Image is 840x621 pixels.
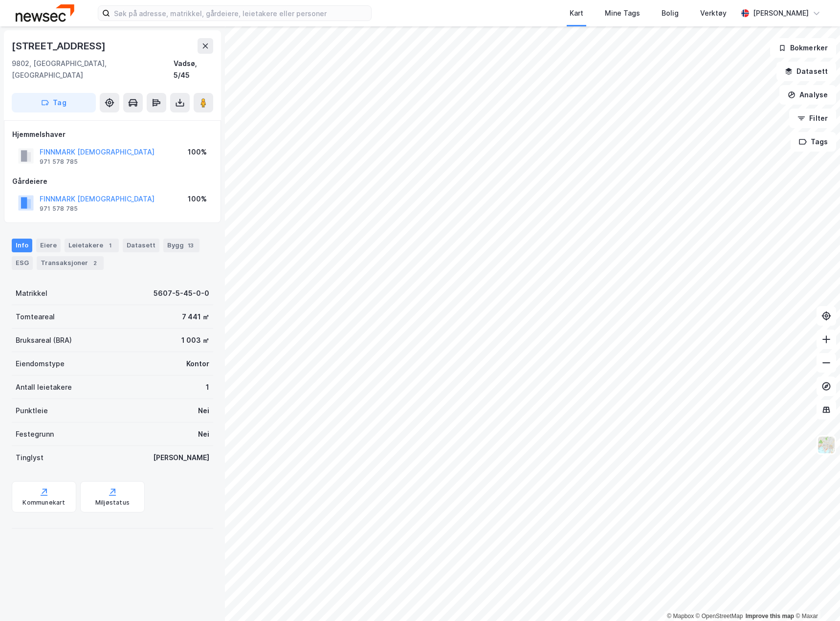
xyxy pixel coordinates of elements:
[16,428,54,440] div: Festegrunn
[198,405,209,417] div: Nei
[188,146,207,158] div: 100%
[12,58,174,81] div: 9802, [GEOGRAPHIC_DATA], [GEOGRAPHIC_DATA]
[12,256,33,270] div: ESG
[36,239,61,252] div: Eiere
[110,6,371,21] input: Søk på adresse, matrikkel, gårdeiere, leietakere eller personer
[16,311,55,323] div: Tomteareal
[12,38,108,54] div: [STREET_ADDRESS]
[37,256,104,270] div: Transaksjoner
[696,613,743,620] a: OpenStreetMap
[16,358,65,370] div: Eiendomstype
[163,239,199,252] div: Bygg
[65,239,119,252] div: Leietakere
[779,85,836,105] button: Analyse
[105,241,115,250] div: 1
[746,613,794,620] a: Improve this map
[12,93,96,112] button: Tag
[770,38,836,58] button: Bokmerker
[570,7,583,19] div: Kart
[153,452,209,464] div: [PERSON_NAME]
[662,7,679,19] div: Bolig
[791,574,840,621] iframe: Chat Widget
[181,334,209,346] div: 1 003 ㎡
[789,109,836,128] button: Filter
[16,452,44,464] div: Tinglyst
[174,58,213,81] div: Vadsø, 5/45
[16,288,47,299] div: Matrikkel
[12,129,213,140] div: Hjemmelshaver
[700,7,727,19] div: Verktøy
[16,334,72,346] div: Bruksareal (BRA)
[753,7,809,19] div: [PERSON_NAME]
[817,436,836,454] img: Z
[188,193,207,205] div: 100%
[40,205,78,213] div: 971 578 785
[776,62,836,81] button: Datasett
[16,381,72,393] div: Antall leietakere
[605,7,640,19] div: Mine Tags
[206,381,209,393] div: 1
[40,158,78,166] div: 971 578 785
[667,613,694,620] a: Mapbox
[16,4,74,22] img: newsec-logo.f6e21ccffca1b3a03d2d.png
[186,358,209,370] div: Kontor
[182,311,209,323] div: 7 441 ㎡
[22,499,65,507] div: Kommunekart
[791,132,836,152] button: Tags
[16,405,48,417] div: Punktleie
[198,428,209,440] div: Nei
[12,176,213,187] div: Gårdeiere
[90,258,100,268] div: 2
[95,499,130,507] div: Miljøstatus
[12,239,32,252] div: Info
[123,239,159,252] div: Datasett
[154,288,209,299] div: 5607-5-45-0-0
[186,241,196,250] div: 13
